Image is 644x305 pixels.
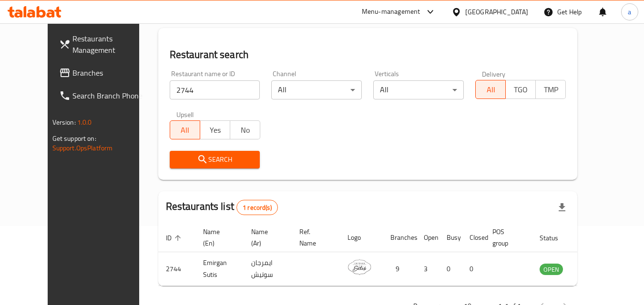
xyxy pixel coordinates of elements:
[540,264,563,275] span: OPEN
[510,83,532,97] span: TGO
[237,203,277,212] span: 1 record(s)
[299,226,328,249] span: Ref. Name
[170,151,260,168] button: Search
[540,83,562,97] span: TMP
[535,80,566,99] button: TMP
[416,223,439,252] th: Open
[203,226,232,249] span: Name (En)
[492,226,521,249] span: POS group
[439,252,462,286] td: 0
[482,70,506,77] label: Delivery
[174,123,196,137] span: All
[271,80,362,99] div: All
[480,83,502,97] span: All
[465,7,528,17] div: [GEOGRAPHIC_DATA]
[505,80,536,99] button: TGO
[77,116,92,128] span: 1.0.0
[72,90,148,101] span: Search Branch Phone
[551,196,573,219] div: Export file
[52,132,96,145] span: Get support on:
[628,7,631,17] span: a
[170,80,260,99] input: Search for restaurant name or ID..
[52,142,113,154] a: Support.OpsPlatform
[176,111,194,118] label: Upsell
[195,252,244,286] td: Emirgan Sutis
[52,116,76,128] span: Version:
[383,223,416,252] th: Branches
[540,264,563,275] div: OPEN
[72,33,148,56] span: Restaurants Management
[416,252,439,286] td: 3
[200,120,230,139] button: Yes
[383,252,416,286] td: 9
[204,123,226,137] span: Yes
[540,232,571,244] span: Status
[362,6,420,18] div: Menu-management
[475,80,506,99] button: All
[462,252,485,286] td: 0
[439,223,462,252] th: Busy
[251,226,280,249] span: Name (Ar)
[244,252,292,286] td: ايمرجان سوتيش
[51,27,155,61] a: Restaurants Management
[373,80,464,99] div: All
[166,199,278,215] h2: Restaurants list
[72,67,148,79] span: Branches
[236,200,278,215] div: Total records count
[177,154,253,166] span: Search
[340,223,383,252] th: Logo
[230,120,260,139] button: No
[51,61,155,84] a: Branches
[158,252,195,286] td: 2744
[51,84,155,107] a: Search Branch Phone
[462,223,485,252] th: Closed
[234,123,256,137] span: No
[348,255,371,279] img: Emirgan Sutis
[170,48,566,62] h2: Restaurant search
[170,120,200,139] button: All
[158,223,615,286] table: enhanced table
[166,232,184,244] span: ID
